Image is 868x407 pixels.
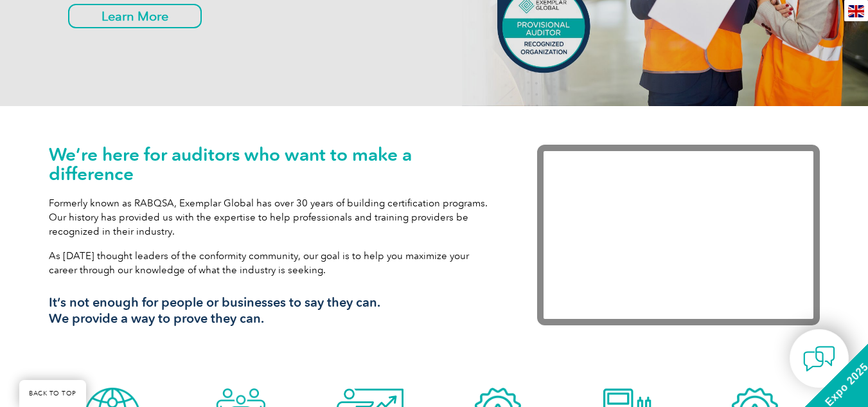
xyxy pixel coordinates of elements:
a: BACK TO TOP [19,380,86,407]
h1: We’re here for auditors who want to make a difference [49,145,499,183]
img: contact-chat.png [803,343,835,375]
p: Formerly known as RABQSA, Exemplar Global has over 30 years of building certification programs. O... [49,196,499,239]
a: Learn More [68,4,202,28]
iframe: Exemplar Global: Working together to make a difference [537,145,820,325]
img: en [848,5,864,17]
p: As [DATE] thought leaders of the conformity community, our goal is to help you maximize your care... [49,249,499,277]
h3: It’s not enough for people or businesses to say they can. We provide a way to prove they can. [49,294,499,327]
